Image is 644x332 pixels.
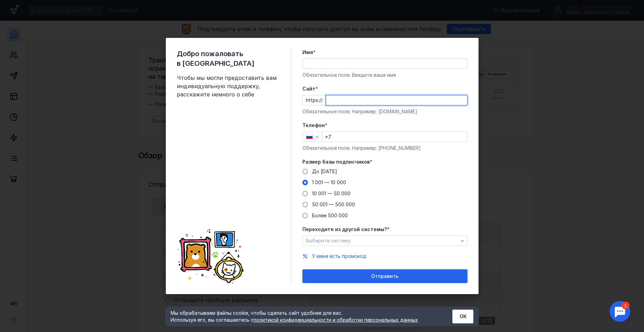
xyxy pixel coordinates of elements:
[302,72,468,79] div: Обязательное поле. Введите ваше имя
[302,158,370,165] span: Размер базы подписчиков
[15,4,23,12] div: 1
[312,253,366,260] button: У меня есть промокод
[302,49,313,56] span: Имя
[302,85,315,92] span: Cайт
[177,74,280,98] span: Чтобы мы могли предоставить вам индивидуальную поддержку, расскажите немного о себе
[254,317,418,323] a: политикой конфиденциальности и обработки персональных данных
[312,201,355,207] span: 50 001 — 500 000
[306,238,351,243] span: Выберите систему
[312,168,337,174] span: До [DATE]
[302,236,468,246] button: Выберите систему
[312,212,348,218] span: Более 500 000
[312,179,346,185] span: 1 001 — 10 000
[171,310,436,323] div: Мы обрабатываем файлы cookie, чтобы сделать сайт удобнее для вас. Используя его, вы соглашаетесь c
[177,49,280,68] span: Добро пожаловать в [GEOGRAPHIC_DATA]
[302,122,325,129] span: Телефон
[302,269,468,283] button: Отправить
[302,108,468,115] div: Обязательное поле. Например: [DOMAIN_NAME]
[302,226,387,233] span: Переходите из другой системы?
[302,145,468,152] div: Обязательное поле. Например: [PHONE_NUMBER]
[452,310,473,323] button: ОК
[312,190,351,196] span: 10 001 — 50 000
[312,253,366,259] span: У меня есть промокод
[371,273,398,279] span: Отправить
